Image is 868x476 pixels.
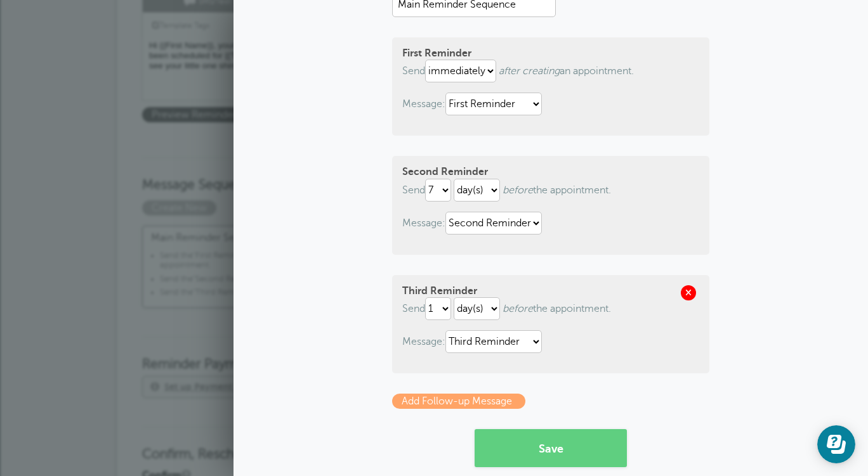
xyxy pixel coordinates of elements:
[402,60,699,82] p: Send
[142,37,401,101] textarea: Hi {{First Name}}, your appointment with Brighter Speech has been scheduled for {{Time}} on {{Dat...
[193,251,253,260] span: "First Reminder"
[193,274,265,283] span: "Second Reminder"
[402,48,471,59] strong: First Reminder
[503,303,533,314] i: before
[475,429,627,467] button: Save
[160,274,427,288] li: Send the template before appt.
[402,212,699,235] p: Message:
[402,297,699,320] p: Send the appointment.
[142,200,216,215] span: Create New
[160,251,427,274] li: Send the template after creating an appointment.
[817,425,855,463] iframe: Resource center
[142,337,726,373] h3: Reminder Payment Link Options
[402,330,699,353] p: Message:
[402,166,488,177] strong: Second Reminder
[503,184,533,196] i: before
[164,382,417,392] span: to receive payments or deposits!
[499,65,560,77] i: after creating
[142,226,436,308] a: Main Reminder Sequence Send the"First Reminder"templateimmediatelyafter creating an appointment.S...
[142,202,220,214] a: Create New
[164,382,283,392] a: Set up Payment Processing
[402,93,699,115] p: Message:
[402,285,477,297] strong: Third Reminder
[142,427,726,463] h3: Confirm, Reschedule, and Cancellations
[499,65,634,77] span: an appointment.
[402,179,699,202] p: Send the appointment.
[142,109,252,120] a: Preview Reminder
[143,13,219,37] a: Template Tags
[142,157,726,193] h3: Message Sequences
[392,394,525,409] a: Add Follow-up Message
[142,107,246,122] span: Preview Reminder
[193,288,257,297] span: "Third Reminder"
[151,232,427,244] span: Main Reminder Sequence
[160,288,427,302] li: Send the template before appt.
